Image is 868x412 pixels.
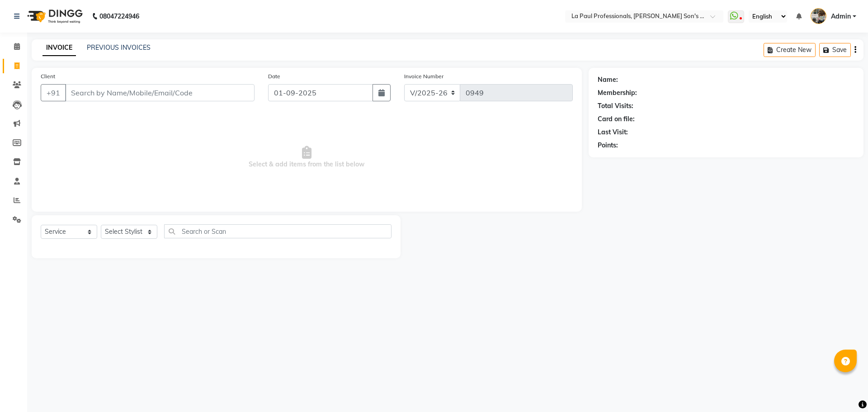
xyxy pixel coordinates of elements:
input: Search by Name/Mobile/Email/Code [65,84,255,101]
button: Save [819,43,851,57]
div: Last Visit: [598,128,628,137]
div: Membership: [598,88,637,98]
div: Card on file: [598,114,635,124]
label: Invoice Number [404,72,443,81]
label: Date [268,72,280,81]
iframe: chat widget [830,376,859,403]
button: Create New [764,43,816,57]
a: INVOICE [42,40,76,56]
input: Search or Scan [164,224,392,238]
span: Admin [831,12,851,21]
b: 08047224946 [99,4,139,29]
div: Name: [598,75,618,85]
label: Client [41,72,55,81]
a: PREVIOUS INVOICES [87,43,151,52]
img: logo [23,4,85,29]
img: Admin [811,8,826,24]
button: +91 [41,84,66,101]
div: Total Visits: [598,101,633,111]
div: Points: [598,141,618,150]
span: Select & add items from the list below [41,112,573,203]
